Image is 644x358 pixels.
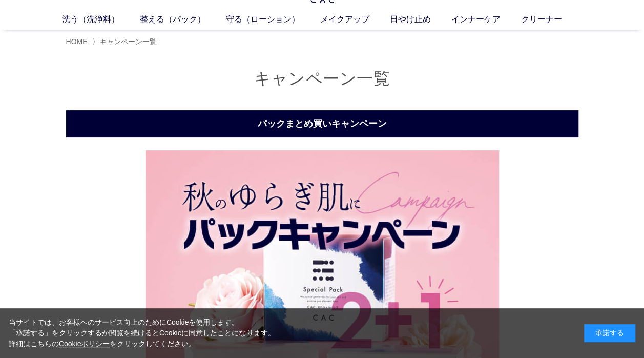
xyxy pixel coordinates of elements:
[226,13,320,26] a: 守る（ローション）
[66,37,88,46] a: HOME
[62,13,140,26] a: 洗う（洗浄料）
[59,340,110,348] a: Cookieポリシー
[66,68,578,90] h1: キャンペーン一覧
[451,13,521,26] a: インナーケア
[92,37,159,47] li: 〉
[390,13,451,26] a: 日やけ止め
[66,110,578,137] h2: パックまとめ買いキャンペーン
[521,13,583,26] a: クリーナー
[140,13,226,26] a: 整える（パック）
[99,37,157,46] span: キャンペーン一覧
[584,324,635,342] div: 承諾する
[9,317,275,349] div: 当サイトでは、お客様へのサービス向上のためにCookieを使用します。 「承諾する」をクリックするか閲覧を続けるとCookieに同意したことになります。 詳細はこちらの をクリックしてください。
[320,13,390,26] a: メイクアップ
